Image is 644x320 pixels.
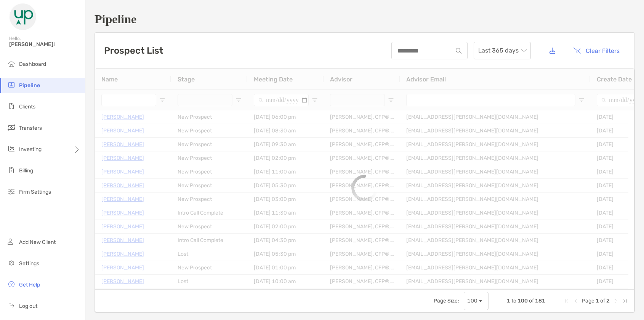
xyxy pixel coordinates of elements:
img: clients icon [7,102,16,111]
span: Billing [19,167,33,174]
button: Clear Filters [567,42,625,59]
img: settings icon [7,258,16,267]
div: 100 [467,298,477,304]
span: Clients [19,103,35,110]
div: Page Size: [434,298,459,304]
div: Last Page [622,298,628,304]
img: input icon [456,48,461,54]
img: logout icon [7,301,16,310]
span: 100 [517,298,528,304]
span: Transfers [19,125,42,131]
span: Firm Settings [19,189,51,195]
img: dashboard icon [7,59,16,68]
span: Investing [19,146,42,153]
span: of [529,298,534,304]
span: Page [582,298,594,304]
span: of [600,298,605,304]
img: firm-settings icon [7,187,16,196]
img: get-help icon [7,280,16,289]
h3: Prospect List [104,45,163,56]
span: 2 [606,298,610,304]
span: [PERSON_NAME]! [9,41,80,48]
span: Add New Client [19,239,56,245]
h1: Pipeline [95,12,635,26]
img: Zoe Logo [9,3,37,30]
span: Dashboard [19,61,46,67]
span: 1 [596,298,599,304]
div: Next Page [613,298,619,304]
img: pipeline icon [7,80,16,89]
span: Settings [19,260,39,267]
span: Pipeline [19,82,40,89]
img: transfers icon [7,123,16,132]
span: 181 [535,298,545,304]
span: to [511,298,516,304]
span: Get Help [19,282,40,288]
img: investing icon [7,144,16,153]
img: add_new_client icon [7,237,16,246]
span: 1 [507,298,510,304]
div: First Page [564,298,570,304]
span: Log out [19,303,37,309]
div: Page Size [464,292,489,310]
img: billing icon [7,166,16,175]
span: Last 365 days [478,42,526,59]
div: Previous Page [573,298,579,304]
